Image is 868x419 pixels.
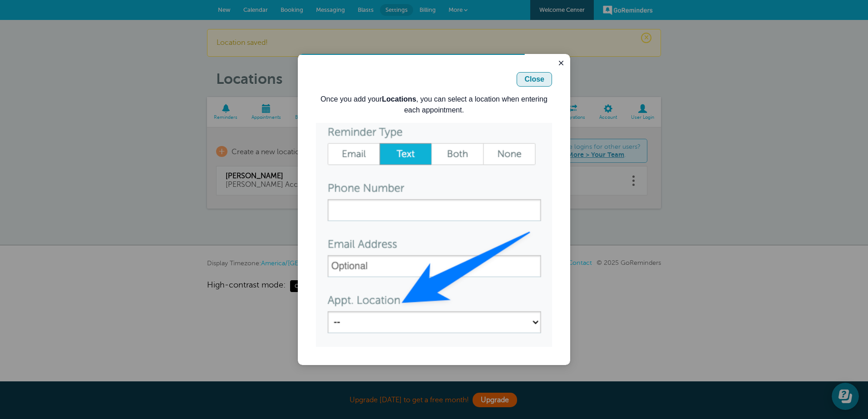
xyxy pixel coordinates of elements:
[298,54,570,365] iframe: modal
